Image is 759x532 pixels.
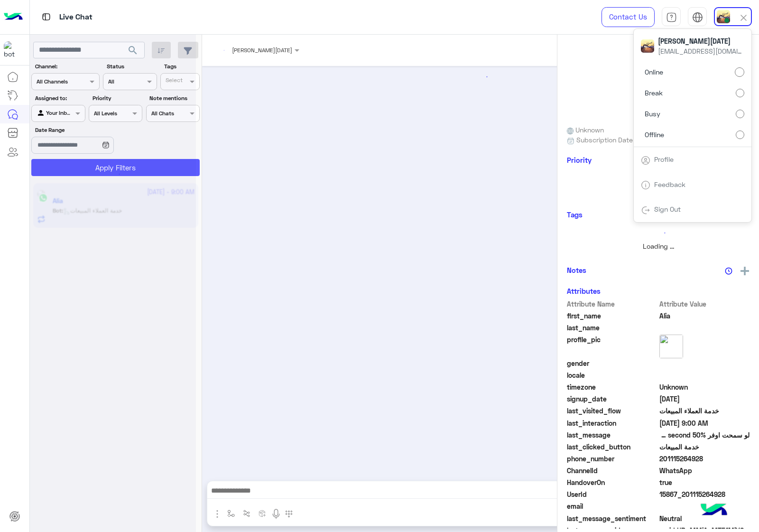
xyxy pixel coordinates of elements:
span: null [659,370,750,380]
div: loading... [569,224,747,241]
input: Online [735,67,744,77]
span: 2 [659,466,750,476]
span: Offline [645,130,664,140]
span: [PERSON_NAME][DATE] [658,36,743,46]
a: Sign Out [654,205,681,213]
span: true [659,477,750,487]
img: close [738,12,749,23]
input: Break [736,89,744,97]
span: null [659,358,750,368]
span: 2025-09-30T05:59:37.441Z [659,394,750,404]
span: 2025-09-30T06:00:38.419Z [659,418,750,428]
img: notes [725,267,732,275]
img: tab [40,11,52,23]
span: last_name [567,323,657,333]
h6: Tags [567,210,750,219]
span: Break [645,88,663,98]
input: Offline [736,131,744,139]
span: خدمة المبيعات [659,442,750,452]
h6: Priority [567,156,592,164]
img: tab [641,156,650,165]
img: send voice note [270,508,282,520]
span: 15867_201115264928 [659,489,750,499]
span: Unknown [567,125,604,135]
a: tab [662,7,681,27]
img: hulul-logo.png [697,494,731,527]
span: ChannelId [567,466,657,476]
span: 201115264928 [659,454,750,464]
span: email [567,501,657,511]
span: last_message_sentiment [567,513,657,523]
img: select flow [227,510,235,517]
span: last_interaction [567,418,657,428]
img: make a call [285,510,293,518]
span: [PERSON_NAME][DATE] [232,47,292,54]
img: send attachment [212,508,223,520]
p: Live Chat [59,11,93,24]
span: Subscription Date : [DATE] [576,135,658,145]
span: [EMAIL_ADDRESS][DOMAIN_NAME] [658,46,743,56]
div: loading... [208,68,753,85]
h6: Notes [567,266,586,274]
span: last_clicked_button [567,442,657,452]
span: last_visited_flow [567,406,657,416]
span: profile_pic [567,335,657,356]
span: last_message [567,430,657,440]
img: tab [641,205,650,215]
span: Alia [659,311,750,321]
span: Online [645,67,663,77]
img: 713415422032625 [4,41,21,58]
div: Select [164,76,183,87]
span: Busy [645,109,660,119]
span: HandoverOn [567,477,657,487]
button: select flow [223,505,239,521]
img: userImage [641,39,654,53]
span: locale [567,370,657,380]
span: Loading ... [643,242,674,250]
img: tab [666,12,677,23]
span: gender [567,358,657,368]
span: signup_date [567,394,657,404]
img: Trigger scenario [243,510,250,517]
a: Profile [654,155,674,163]
img: userImage [717,10,730,23]
span: لو سمحت اوفر buy one get second 50% لسه متاح؟ لان مش موجود على الويب سايت [659,430,750,440]
input: Busy [736,110,744,118]
span: UserId [567,489,657,499]
button: Trigger scenario [239,505,255,521]
button: create order [255,505,270,521]
img: Logo [4,7,23,27]
h6: Attributes [567,287,601,295]
img: tab [692,12,703,23]
a: Contact Us [602,7,655,27]
img: create order [259,510,266,517]
span: null [659,501,750,511]
img: picture [659,335,683,358]
img: tab [641,180,650,190]
span: Unknown [659,382,750,392]
span: Attribute Value [659,299,750,309]
span: timezone [567,382,657,392]
span: 0 [659,513,750,523]
img: add [740,267,749,275]
span: first_name [567,311,657,321]
span: phone_number [567,454,657,464]
div: loading... [569,170,747,187]
div: loading... [104,166,121,182]
span: خدمة العملاء المبيعات [659,406,750,416]
span: Attribute Name [567,299,657,309]
a: Feedback [654,180,685,188]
